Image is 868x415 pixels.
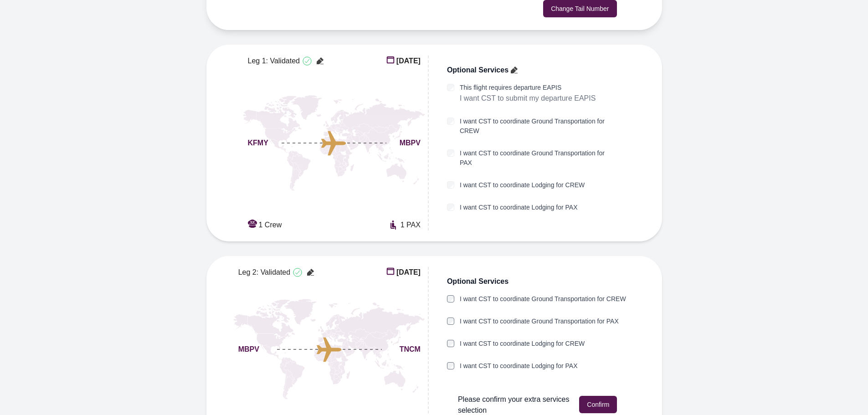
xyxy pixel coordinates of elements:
[579,396,617,413] button: Confirm
[460,203,578,212] label: I want CST to coordinate Lodging for PAX
[460,180,585,190] label: I want CST to coordinate Lodging for CREW
[460,317,619,326] label: I want CST to coordinate Ground Transportation for PAX
[401,220,421,231] span: 1 PAX
[447,276,508,287] span: Optional Services
[396,56,421,67] span: [DATE]
[460,83,596,92] label: This flight requires departure EAPIS
[460,361,578,371] label: I want CST to coordinate Lodging for PAX
[460,117,619,136] label: I want CST to coordinate Ground Transportation for CREW
[400,344,421,355] span: TNCM
[460,294,626,304] label: I want CST to coordinate Ground Transportation for CREW
[259,220,282,231] span: 1 Crew
[460,149,619,168] label: I want CST to coordinate Ground Transportation for PAX
[248,56,300,67] span: Leg 1: Validated
[460,339,585,348] label: I want CST to coordinate Lodging for CREW
[248,138,268,149] span: KFMY
[447,65,508,76] span: Optional Services
[460,92,596,104] p: I want CST to submit my departure EAPIS
[400,138,421,149] span: MBPV
[238,267,290,278] span: Leg 2: Validated
[396,267,421,278] span: [DATE]
[238,344,259,355] span: MBPV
